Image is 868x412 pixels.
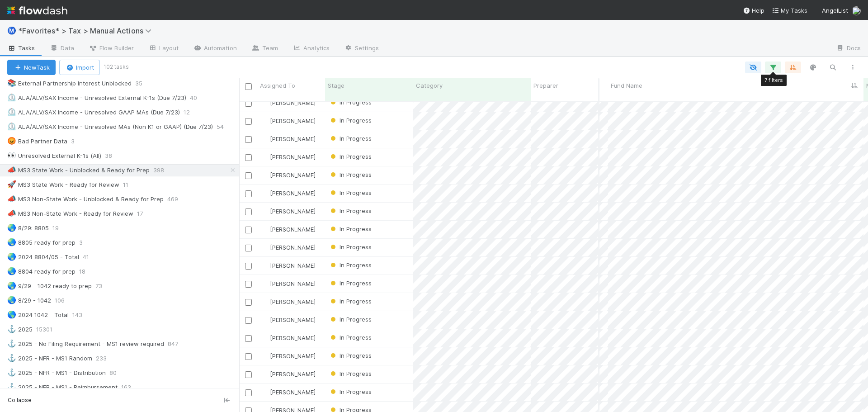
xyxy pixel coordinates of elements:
[245,100,252,107] input: Toggle Row Selected
[261,207,316,216] div: [PERSON_NAME]
[7,324,33,335] div: 2025
[261,298,269,305] img: avatar_66854b90-094e-431f-b713-6ac88429a2b8.png
[105,150,121,161] span: 38
[7,238,16,246] span: 🌏
[261,117,269,124] img: avatar_e41e7ae5-e7d9-4d8d-9f56-31b0d7a2f4fd.png
[7,296,16,304] span: 🌏
[611,81,642,90] span: Fund Name
[329,298,372,305] span: In Progress
[329,369,372,378] div: In Progress
[7,353,92,364] div: 2025 - NFR - MS1 Random
[245,245,252,251] input: Toggle Row Selected
[261,262,269,269] img: avatar_66854b90-094e-431f-b713-6ac88429a2b8.png
[337,42,386,56] a: Settings
[7,136,67,147] div: Bad Partner Data
[270,153,316,161] span: [PERSON_NAME]
[7,121,213,133] div: ALA/ALV/SAX Income - Unresolved MAs (Non K1 or GAAP) (Due 7/23)
[245,172,252,179] input: Toggle Row Selected
[7,180,16,188] span: 🚀
[167,194,187,205] span: 469
[261,152,316,161] div: [PERSON_NAME]
[329,188,372,197] div: In Progress
[743,6,764,15] div: Help
[270,280,316,287] span: [PERSON_NAME]
[217,121,233,133] span: 54
[261,334,269,341] img: avatar_66854b90-094e-431f-b713-6ac88429a2b8.png
[7,194,164,205] div: MS3 Non-State Work - Unblocked & Ready for Prep
[7,251,79,263] div: 2024 8804/05 - Total
[772,6,807,15] a: My Tasks
[36,324,61,335] span: 15301
[261,333,316,342] div: [PERSON_NAME]
[7,266,75,277] div: 8804 ready for prep
[7,383,16,391] span: ⚓
[245,118,252,125] input: Toggle Row Selected
[285,42,337,56] a: Analytics
[83,251,98,263] span: 41
[329,134,372,143] div: In Progress
[261,280,269,287] img: avatar_66854b90-094e-431f-b713-6ac88429a2b8.png
[245,371,252,378] input: Toggle Row Selected
[71,136,84,147] span: 3
[7,92,186,104] div: ALA/ALV/SAX Income - Unresolved External K-1s (Due 7/23)
[772,7,807,14] span: My Tasks
[7,179,119,190] div: MS3 State Work - Ready for Review
[168,338,187,350] span: 847
[261,116,316,125] div: [PERSON_NAME]
[260,81,295,90] span: Assigned To
[270,244,316,251] span: [PERSON_NAME]
[135,78,151,89] span: 35
[7,195,16,203] span: 📣
[7,79,16,87] span: 📚
[329,279,372,288] div: In Progress
[329,297,372,306] div: In Progress
[329,352,372,359] span: In Progress
[72,309,91,321] span: 143
[822,7,848,14] span: AngelList
[329,135,372,142] span: In Progress
[270,135,316,142] span: [PERSON_NAME]
[7,280,92,292] div: 9/29 - 1042 ready to prep
[261,208,269,215] img: avatar_cfa6ccaa-c7d9-46b3-b608-2ec56ecf97ad.png
[261,369,316,379] div: [PERSON_NAME]
[261,279,316,288] div: [PERSON_NAME]
[261,297,316,306] div: [PERSON_NAME]
[7,309,69,321] div: 2024 1042 - Total
[245,353,252,360] input: Toggle Row Selected
[270,334,316,341] span: [PERSON_NAME]
[261,134,316,143] div: [PERSON_NAME]
[329,189,372,196] span: In Progress
[52,223,68,234] span: 19
[852,6,861,15] img: avatar_37569647-1c78-4889-accf-88c08d42a236.png
[141,42,186,56] a: Layout
[7,107,180,118] div: ALA/ALV/SAX Income - Unresolved GAAP MAs (Due 7/23)
[270,316,316,323] span: [PERSON_NAME]
[329,99,372,106] span: In Progress
[7,150,101,161] div: Unresolved External K-1s (All)
[261,388,316,397] div: [PERSON_NAME]
[245,263,252,270] input: Toggle Row Selected
[261,135,269,142] img: avatar_cfa6ccaa-c7d9-46b3-b608-2ec56ecf97ad.png
[7,108,16,116] span: ⏲️
[329,334,372,341] span: In Progress
[261,170,316,180] div: [PERSON_NAME]
[329,260,372,270] div: In Progress
[42,42,81,56] a: Data
[329,333,372,342] div: In Progress
[95,280,111,292] span: 73
[7,137,16,145] span: 😡
[245,281,252,288] input: Toggle Row Selected
[533,81,558,90] span: Preparer
[245,190,252,197] input: Toggle Row Selected
[261,316,269,323] img: avatar_e41e7ae5-e7d9-4d8d-9f56-31b0d7a2f4fd.png
[329,206,372,215] div: In Progress
[96,353,116,364] span: 233
[270,99,316,106] span: [PERSON_NAME]
[7,224,16,232] span: 🌏
[7,267,16,275] span: 🌏
[245,208,252,215] input: Toggle Row Selected
[7,123,16,130] span: ⏲️
[270,208,316,215] span: [PERSON_NAME]
[184,107,199,118] span: 12
[7,165,150,176] div: MS3 State Work - Unblocked & Ready for Prep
